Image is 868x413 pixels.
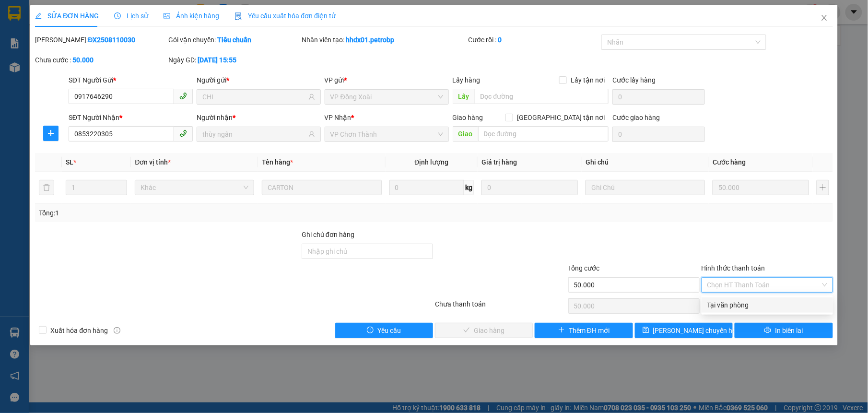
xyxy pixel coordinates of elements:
div: Nhân viên tạo: [302,35,466,45]
span: edit [35,12,42,19]
span: SL [66,158,73,166]
button: Close [811,5,838,32]
input: Dọc đường [475,89,609,104]
b: 0 [498,36,502,44]
span: close-circle [822,282,828,288]
span: Khác [141,180,248,195]
span: Tên hàng [262,158,293,166]
span: Yêu cầu [377,325,401,336]
span: Ảnh kiện hàng [164,12,219,20]
span: Tổng cước [568,264,600,272]
b: ĐX2508110030 [88,36,135,44]
span: info-circle [114,327,120,334]
span: Định lượng [414,158,448,166]
span: user [308,94,315,100]
span: clock-circle [114,12,121,19]
input: Dọc đường [478,126,609,142]
span: plus [44,130,58,137]
div: Chưa thanh toán [434,299,567,316]
span: save [643,327,649,334]
input: Cước giao hàng [612,127,704,142]
div: SĐT Người Gửi [69,75,193,85]
span: close [821,14,828,22]
input: Tên người nhận [202,129,306,140]
div: [PERSON_NAME]: [35,35,166,45]
b: [DATE] 15:55 [198,56,236,64]
div: Gói vận chuyển: [168,35,300,45]
button: plus [43,126,59,141]
label: Hình thức thanh toán [702,264,765,272]
input: Cước lấy hàng [612,89,704,105]
div: Người nhận [197,112,321,123]
span: VP Nhận [325,114,352,121]
th: Ghi chú [582,153,709,172]
div: Tổng: 1 [39,208,335,218]
span: picture [164,12,170,19]
div: Tại văn phòng [707,300,827,310]
button: printerIn biên lai [735,323,833,338]
span: Xuất hóa đơn hàng [47,325,112,336]
span: Yêu cầu xuất hóa đơn điện tử [235,12,336,20]
div: Ngày GD: [168,55,300,65]
span: SỬA ĐƠN HÀNG [35,12,99,20]
label: Ghi chú đơn hàng [302,231,354,238]
input: Ghi chú đơn hàng [302,244,433,259]
span: printer [764,327,771,334]
span: Giao [453,126,478,142]
span: Giá trị hàng [481,158,517,166]
button: plus [817,180,829,195]
span: Thêm ĐH mới [569,325,610,336]
span: Chọn HT Thanh Toán [707,278,827,292]
span: Giao hàng [453,114,483,121]
img: icon [235,12,242,20]
button: delete [39,180,54,195]
input: Ghi Chú [586,180,705,195]
button: save[PERSON_NAME] chuyển hoàn [635,323,733,338]
button: exclamation-circleYêu cầu [335,323,433,338]
span: Lịch sử [114,12,148,20]
div: Người gửi [197,75,321,85]
span: user [308,131,315,138]
span: Đơn vị tính [135,158,171,166]
span: Lấy hàng [453,76,481,84]
span: VP Đồng Xoài [330,90,443,104]
span: Lấy tận nơi [567,75,609,85]
input: 0 [481,180,578,195]
b: 50.000 [72,56,94,64]
span: kg [464,180,474,195]
div: Cước rồi : [468,35,599,45]
span: VP Chơn Thành [330,127,443,142]
span: [PERSON_NAME] chuyển hoàn [653,325,744,336]
span: exclamation-circle [367,327,374,334]
span: Cước hàng [713,158,746,166]
span: In biên lai [775,325,803,336]
input: VD: Bàn, Ghế [262,180,381,195]
button: plusThêm ĐH mới [535,323,633,338]
div: SĐT Người Nhận [69,112,193,123]
span: plus [558,327,565,334]
label: Cước giao hàng [612,114,660,121]
span: Lấy [453,89,475,104]
b: Tiêu chuẩn [217,36,251,44]
div: VP gửi [325,75,449,85]
span: phone [179,92,187,100]
b: hhdx01.petrobp [346,36,394,44]
span: phone [179,130,187,137]
input: 0 [713,180,809,195]
button: checkGiao hàng [435,323,533,338]
span: [GEOGRAPHIC_DATA] tận nơi [513,112,609,123]
input: Tên người gửi [202,92,306,102]
label: Cước lấy hàng [612,76,656,84]
div: Chưa cước : [35,55,166,65]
